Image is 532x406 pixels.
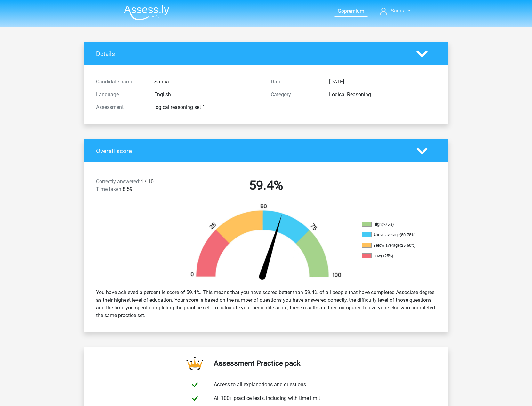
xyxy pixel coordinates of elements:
[96,147,407,155] h4: Overall score
[362,232,426,238] li: Above average
[324,91,441,98] div: Logical Reasoning
[400,232,415,237] div: (50-75%)
[338,8,344,14] span: Go
[362,243,426,248] li: Below average
[362,222,426,227] li: High
[91,178,179,196] div: 4 / 10 8:59
[266,91,324,98] div: Category
[91,104,149,111] div: Assessment
[382,222,394,227] div: (>75%)
[149,78,266,86] div: Sanna
[334,7,368,15] a: Gopremium
[91,286,441,322] div: You have achieved a percentile score of 59.4%. This means that you have scored better than 59.4% ...
[344,8,364,14] span: premium
[96,178,140,184] span: Correctly answered:
[149,91,266,98] div: English
[324,78,441,86] div: [DATE]
[400,243,415,248] div: (25-50%)
[381,254,393,258] div: (<25%)
[96,186,123,192] span: Time taken:
[149,104,266,111] div: logical reasoning set 1
[124,5,169,20] img: Assessly
[96,50,407,58] h4: Details
[183,178,349,193] h2: 59.4%
[91,78,149,86] div: Candidate name
[91,91,149,98] div: Language
[377,7,413,15] a: Sanna
[391,8,406,14] span: Sanna
[180,203,352,284] img: 59.be30519bd6d4.png
[266,78,324,86] div: Date
[362,253,426,259] li: Low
